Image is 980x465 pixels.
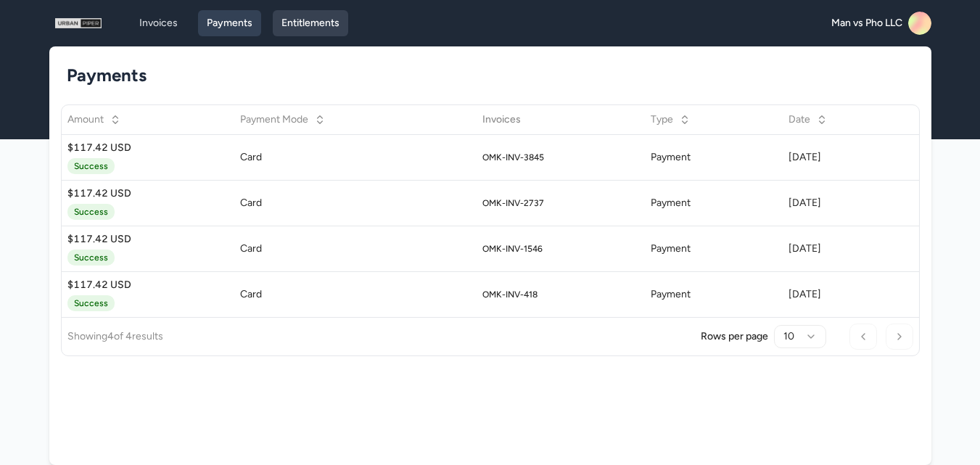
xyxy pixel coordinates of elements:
[651,287,777,302] div: payment
[59,107,130,133] button: Amount
[240,196,471,210] div: Card
[642,107,699,133] button: Type
[651,196,777,210] div: payment
[651,242,777,256] div: payment
[231,107,334,133] button: Payment Mode
[240,287,471,302] div: Card
[701,329,768,344] p: Rows per page
[67,278,228,292] div: $117.42 USD
[67,295,115,311] span: Success
[482,289,538,300] div: OMK-INV-418
[477,105,644,134] th: Invoices
[780,107,836,133] button: Date
[67,64,902,87] h1: Payments
[831,12,931,35] a: Man vs Pho LLC
[788,287,913,302] div: [DATE]
[131,10,186,36] a: Invoices
[651,112,673,127] span: Type
[831,16,902,30] span: Man vs Pho LLC
[67,232,228,247] div: $117.42 USD
[198,10,261,36] a: Payments
[273,10,348,36] a: Entitlements
[67,141,228,155] div: $117.42 USD
[651,150,777,165] div: payment
[67,329,163,344] p: Showing 4 of 4 results
[482,243,543,255] div: OMK-INV-1546
[240,150,471,165] div: Card
[67,204,115,220] span: Success
[482,197,544,209] div: OMK-INV-2737
[788,196,913,210] div: [DATE]
[67,158,115,174] span: Success
[788,242,913,256] div: [DATE]
[788,150,913,165] div: [DATE]
[240,112,308,127] span: Payment Mode
[67,112,104,127] span: Amount
[67,250,115,266] span: Success
[55,12,102,35] img: logo_1748346526.png
[482,152,544,163] div: OMK-INV-3845
[788,112,810,127] span: Date
[240,242,471,256] div: Card
[67,186,228,201] div: $117.42 USD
